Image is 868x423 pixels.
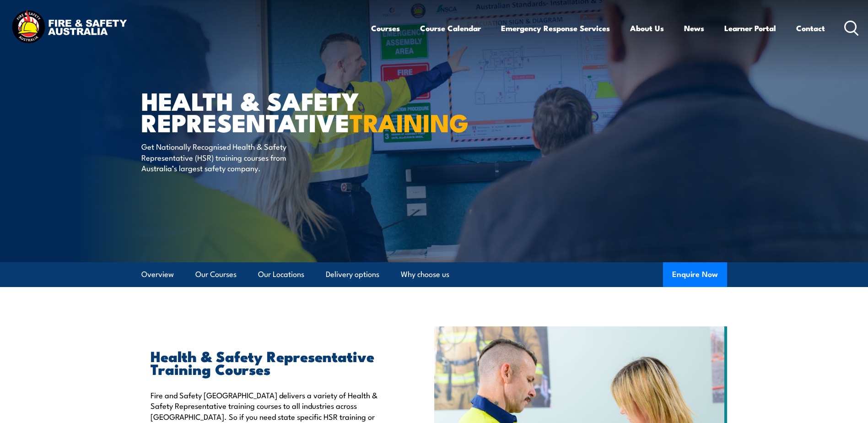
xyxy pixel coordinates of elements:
a: Learner Portal [724,16,776,40]
a: Why choose us [401,262,449,287]
a: News [684,16,704,40]
a: Emergency Response Services [501,16,610,40]
a: Overview [141,262,174,287]
a: Delivery options [326,262,379,287]
a: Our Locations [258,262,304,287]
strong: TRAINING [350,103,469,141]
a: Course Calendar [420,16,481,40]
a: Our Courses [195,262,237,287]
a: Courses [371,16,400,40]
button: Enquire Now [663,262,727,287]
h2: Health & Safety Representative Training Courses [151,349,392,375]
p: Get Nationally Recognised Health & Safety Representative (HSR) training courses from Australia’s ... [141,141,308,173]
a: About Us [630,16,664,40]
a: Contact [796,16,825,40]
h1: Health & Safety Representative [141,90,367,132]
